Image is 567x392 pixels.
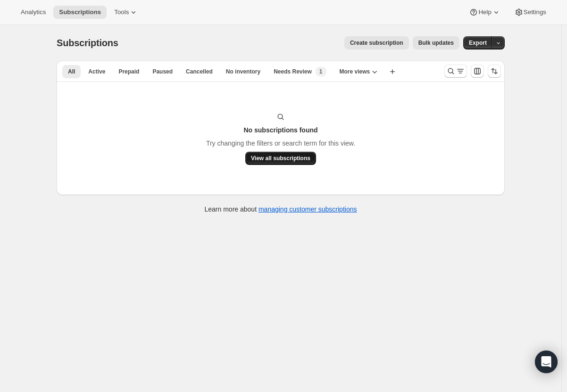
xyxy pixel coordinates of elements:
[535,351,558,373] div: Open Intercom Messenger
[418,39,454,47] span: Bulk updates
[206,139,355,148] p: Try changing the filters or search term for this view.
[319,68,323,75] span: 1
[478,8,491,16] span: Help
[334,65,384,78] button: More views
[21,8,46,16] span: Analytics
[226,68,260,75] span: No inventory
[471,65,484,78] button: Customize table column order and visibility
[463,36,492,49] button: Export
[488,65,501,78] button: Sort the results
[114,8,129,16] span: Tools
[524,8,546,16] span: Settings
[186,68,213,75] span: Cancelled
[340,68,370,75] span: More views
[274,68,312,75] span: Needs Review
[245,152,316,165] button: View all subscriptions
[59,8,101,16] span: Subscriptions
[118,68,139,75] span: Prepaid
[444,65,467,78] button: Search and filter results
[258,205,357,213] a: managing customer subscriptions
[15,6,51,19] button: Analytics
[509,6,552,19] button: Settings
[463,6,506,19] button: Help
[205,204,357,214] p: Learn more about
[413,36,459,49] button: Bulk updates
[57,38,118,48] span: Subscriptions
[68,68,75,75] span: All
[243,125,317,135] h3: No subscriptions found
[469,39,487,47] span: Export
[344,36,409,49] button: Create subscription
[108,6,144,19] button: Tools
[350,39,403,47] span: Create subscription
[251,155,310,162] span: View all subscriptions
[385,65,400,78] button: Create new view
[152,68,173,75] span: Paused
[53,6,107,19] button: Subscriptions
[88,68,105,75] span: Active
